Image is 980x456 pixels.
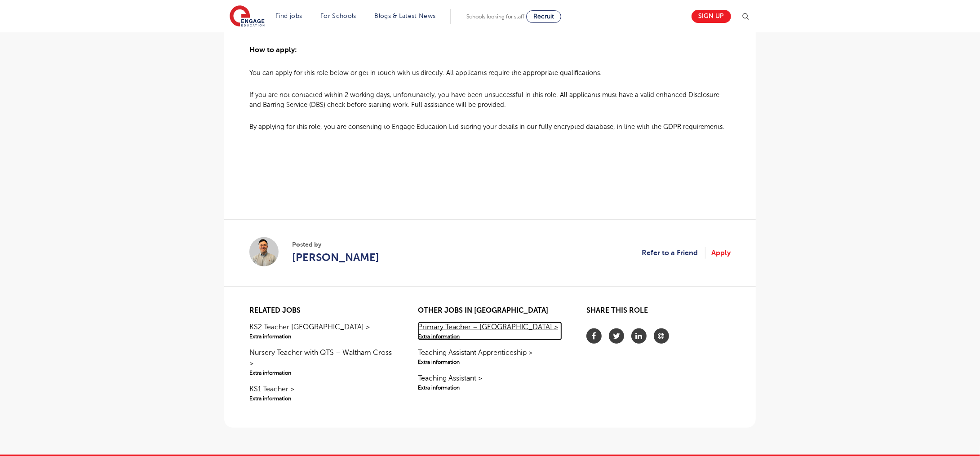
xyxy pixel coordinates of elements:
[249,91,719,108] span: If you are not contacted within 2 working days, unfortunately, you have been unsuccessful in this...
[418,322,562,341] a: Primary Teacher – [GEOGRAPHIC_DATA] >Extra information
[418,384,562,392] span: Extra information
[320,13,356,19] a: For Schools
[249,123,724,130] span: By applying for this role, you are consenting to Engage Education Ltd storing your details in our...
[249,69,602,76] span: You can apply for this role below or get in touch with us directly. All applicants require the ap...
[533,13,554,20] span: Recruit
[418,358,562,366] span: Extra information
[375,13,436,19] a: Blogs & Latest News
[526,10,561,23] a: Recruit
[249,322,394,341] a: KS2 Teacher [GEOGRAPHIC_DATA] >Extra information
[249,394,394,403] span: Extra information
[711,247,731,259] a: Apply
[249,369,394,377] span: Extra information
[418,306,562,315] h2: Other jobs in [GEOGRAPHIC_DATA]
[249,332,394,341] span: Extra information
[292,249,379,266] a: [PERSON_NAME]
[466,13,524,20] span: Schools looking for staff
[230,5,265,28] img: Engage Education
[642,247,705,259] a: Refer to a Friend
[418,347,562,366] a: Teaching Assistant Apprenticeship >Extra information
[586,306,731,319] h2: Share this role
[418,373,562,392] a: Teaching Assistant >Extra information
[292,240,379,249] span: Posted by
[249,384,394,403] a: KS1 Teacher >Extra information
[249,46,297,54] span: How to apply:
[692,10,731,23] a: Sign up
[249,347,394,377] a: Nursery Teacher with QTS – Waltham Cross >Extra information
[418,332,562,341] span: Extra information
[249,306,394,315] h2: Related jobs
[276,13,302,19] a: Find jobs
